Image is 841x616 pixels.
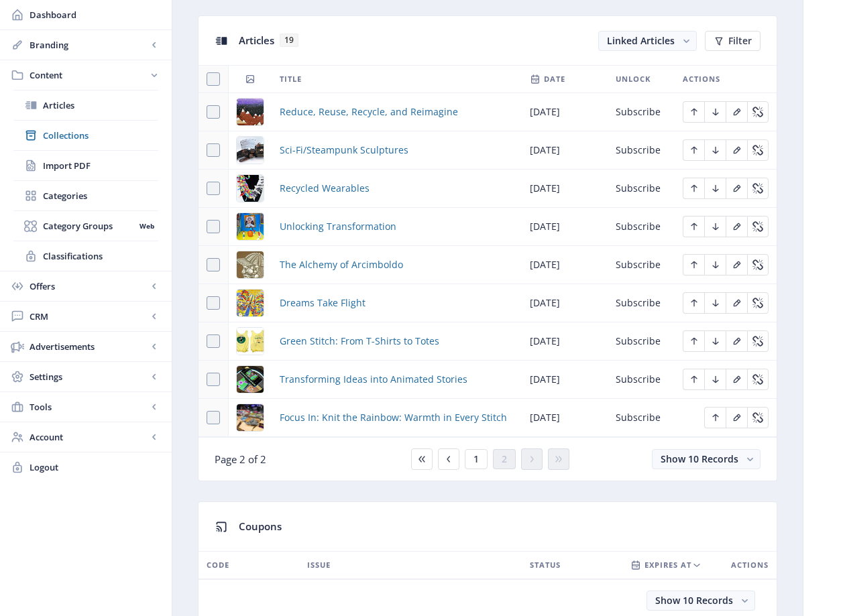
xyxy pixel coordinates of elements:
[683,143,704,156] a: Edit page
[704,257,726,270] a: Edit page
[522,322,608,361] td: [DATE]
[522,208,608,246] td: [DATE]
[280,295,366,311] a: Dreams Take Flight
[43,159,158,172] span: Import PDF
[30,310,148,323] span: CRM
[608,131,675,170] td: Subscribe
[43,99,158,112] span: Articles
[652,449,761,469] button: Show 10 Records
[237,251,264,278] img: 986f19ca-a6ba-4aae-8096-af1be072ba2b.png
[607,34,675,47] span: Linked Articles
[280,142,408,158] a: Sci-Fi/Steampunk Sculptures
[522,246,608,284] td: [DATE]
[522,361,608,399] td: [DATE]
[608,361,675,399] td: Subscribe
[726,105,747,117] a: Edit page
[747,372,769,385] a: Edit page
[704,334,726,347] a: Edit page
[13,181,158,210] a: Categories
[280,34,298,47] span: 19
[522,93,608,131] td: [DATE]
[30,340,148,353] span: Advertisements
[726,334,747,347] a: Edit page
[683,257,704,270] a: Edit page
[307,557,331,573] span: ISSUE
[280,410,507,426] span: Focus In: Knit the Rainbow: Warmth in Every Stitch
[683,372,704,385] a: Edit page
[704,105,726,117] a: Edit page
[747,257,769,270] a: Edit page
[608,322,675,361] td: Subscribe
[704,181,726,194] a: Edit page
[280,219,396,235] a: Unlocking Transformation
[747,181,769,194] a: Edit page
[30,370,148,383] span: Settings
[207,557,229,573] span: CODE
[608,170,675,208] td: Subscribe
[726,410,747,423] a: Edit page
[43,129,158,142] span: Collections
[530,557,561,573] span: STATUS
[731,557,769,573] span: Actions
[280,180,370,196] a: Recycled Wearables
[280,371,467,387] a: Transforming Ideas into Animated Stories
[598,31,697,51] button: Linked Articles
[704,143,726,156] a: Edit page
[237,328,264,355] img: 82adbd26-e638-4f99-b184-7fbb1964b480.png
[704,296,726,308] a: Edit page
[644,557,691,573] span: EXPIRES AT
[747,143,769,156] a: Edit page
[728,36,752,46] span: Filter
[30,38,148,52] span: Branding
[237,137,264,164] img: 977cf53c-7313-4220-b8ae-f3bcedf571ff.png
[30,460,161,474] span: Logout
[135,219,158,233] nb-badge: Web
[704,372,726,385] a: Edit page
[726,219,747,232] a: Edit page
[608,208,675,246] td: Subscribe
[747,334,769,347] a: Edit page
[30,8,161,21] span: Dashboard
[726,143,747,156] a: Edit page
[726,181,747,194] a: Edit page
[608,399,675,437] td: Subscribe
[30,68,148,82] span: Content
[239,519,282,533] span: Coupons
[237,213,264,240] img: c6ecf041-67cf-4a1c-86fe-8047f6850264.png
[608,284,675,322] td: Subscribe
[683,105,704,117] a: Edit page
[608,93,675,131] td: Subscribe
[747,105,769,117] a: Edit page
[493,449,516,469] button: 2
[683,71,720,87] span: Actions
[280,333,439,349] a: Green Stitch: From T-Shirts to Totes
[13,211,158,241] a: Category GroupsWeb
[280,104,458,120] a: Reduce, Reuse, Recycle, and Reimagine
[43,249,158,263] span: Classifications
[30,280,148,293] span: Offers
[280,257,403,273] a: The Alchemy of Arcimboldo
[522,170,608,208] td: [DATE]
[616,71,651,87] span: Unlock
[747,410,769,423] a: Edit page
[683,334,704,347] a: Edit page
[237,404,264,431] img: 5f7320d8-4193-4555-9667-31468e2a1cc2.png
[522,131,608,170] td: [DATE]
[237,290,264,316] img: bb4a55ce-aa25-44e2-9ba7-07bda3f378e5.png
[280,71,302,87] span: Title
[43,189,158,202] span: Categories
[726,296,747,308] a: Edit page
[30,430,148,444] span: Account
[726,257,747,270] a: Edit page
[215,452,266,466] span: Page 2 of 2
[198,15,777,481] app-collection-view: Articles
[704,410,726,423] a: Edit page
